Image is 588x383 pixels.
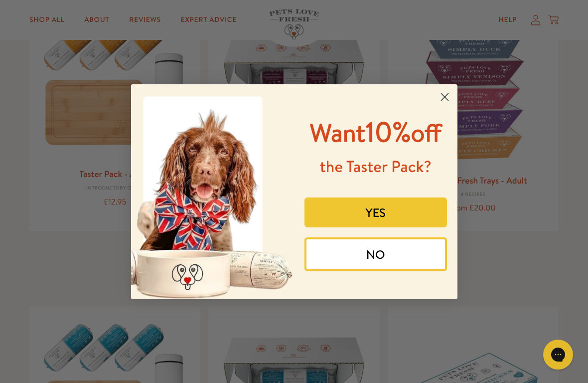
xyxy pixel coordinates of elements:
[131,84,294,299] img: 8afefe80-1ef6-417a-b86b-9520c2248d41.jpeg
[320,156,432,178] span: the Taster Pack?
[310,112,442,151] span: 10%
[304,237,447,271] button: NO
[411,116,441,150] span: off
[436,88,453,106] button: Close dialog
[304,197,447,227] button: YES
[310,116,366,150] span: Want
[538,336,578,373] iframe: Gorgias live chat messenger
